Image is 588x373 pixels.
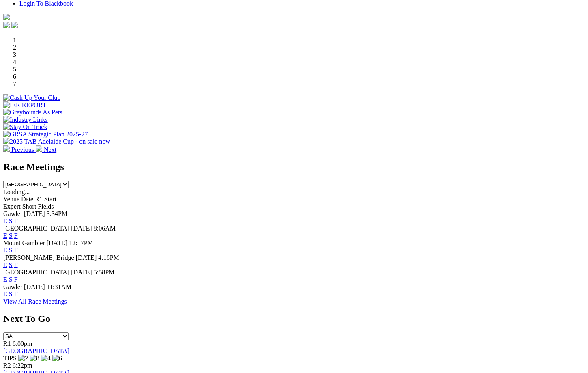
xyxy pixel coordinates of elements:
[11,146,34,153] span: Previous
[3,123,47,131] img: Stay On Track
[3,14,10,20] img: logo-grsa-white.png
[36,145,42,152] img: chevron-right-pager-white.svg
[38,203,54,210] span: Fields
[13,362,32,369] span: 6:22pm
[3,101,46,109] img: IER REPORT
[9,261,13,268] a: S
[47,283,72,290] span: 11:31AM
[3,239,45,246] span: Mount Gambier
[14,232,18,239] a: F
[3,269,69,276] span: [GEOGRAPHIC_DATA]
[3,347,69,354] a: [GEOGRAPHIC_DATA]
[35,196,56,203] span: R1 Start
[11,22,18,28] img: twitter.svg
[14,291,18,298] a: F
[94,269,115,276] span: 5:58PM
[3,203,21,210] span: Expert
[69,239,93,246] span: 12:17PM
[3,188,30,195] span: Loading...
[9,276,13,283] a: S
[47,239,68,246] span: [DATE]
[76,254,97,261] span: [DATE]
[9,218,13,224] a: S
[3,145,10,152] img: chevron-left-pager-white.svg
[3,146,36,153] a: Previous
[24,210,45,217] span: [DATE]
[3,276,7,283] a: E
[3,162,585,172] h2: Race Meetings
[44,146,56,153] span: Next
[3,283,22,290] span: Gawler
[3,355,17,362] span: TIPS
[47,210,68,217] span: 3:34PM
[3,232,7,239] a: E
[22,203,36,210] span: Short
[3,298,67,305] a: View All Race Meetings
[21,196,33,203] span: Date
[18,355,28,362] img: 2
[41,355,51,362] img: 4
[24,283,45,290] span: [DATE]
[14,247,18,254] a: F
[52,355,62,362] img: 6
[30,355,39,362] img: 8
[94,225,116,232] span: 8:06AM
[3,225,69,232] span: [GEOGRAPHIC_DATA]
[3,362,11,369] span: R2
[3,131,88,138] img: GRSA Strategic Plan 2025-27
[14,218,18,224] a: F
[9,291,13,298] a: S
[98,254,119,261] span: 4:16PM
[3,247,7,254] a: E
[3,218,7,224] a: E
[3,94,60,101] img: Cash Up Your Club
[36,146,56,153] a: Next
[3,291,7,298] a: E
[3,254,74,261] span: [PERSON_NAME] Bridge
[14,261,18,268] a: F
[71,269,92,276] span: [DATE]
[3,116,48,123] img: Industry Links
[3,261,7,268] a: E
[3,313,585,324] h2: Next To Go
[3,22,10,28] img: facebook.svg
[9,247,13,254] a: S
[13,340,32,347] span: 6:00pm
[3,340,11,347] span: R1
[14,276,18,283] a: F
[71,225,92,232] span: [DATE]
[3,109,62,116] img: Greyhounds As Pets
[9,232,13,239] a: S
[3,196,19,203] span: Venue
[3,210,22,217] span: Gawler
[3,138,110,145] img: 2025 TAB Adelaide Cup - on sale now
